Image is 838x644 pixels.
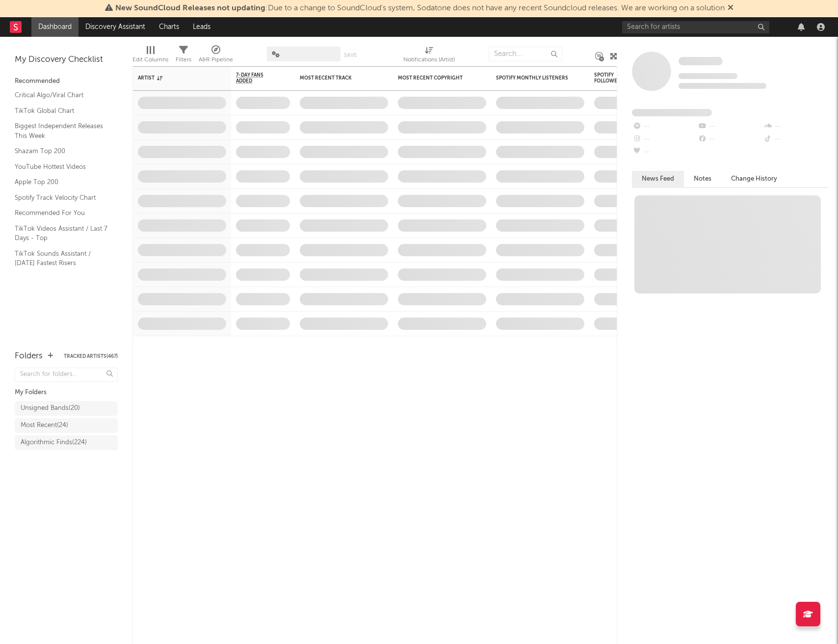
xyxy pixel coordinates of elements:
input: Search for folders... [15,368,118,382]
a: Algorithmic Finds(224) [15,435,118,450]
button: Change History [721,171,787,187]
div: Unsigned Bands ( 20 ) [21,402,80,414]
div: Spotify Monthly Listeners [496,75,570,81]
div: -- [632,120,697,133]
div: -- [763,120,828,133]
div: Most Recent ( 24 ) [21,420,68,431]
button: Tracked Artists(467) [64,354,118,359]
a: Recommended For You [15,208,108,218]
a: Dashboard [31,17,79,37]
input: Search... [489,47,562,61]
div: Notifications (Artist) [403,42,455,70]
div: Filters [176,42,191,70]
a: Apple Top 200 [15,177,108,188]
a: Spotify Track Velocity Chart [15,192,108,203]
button: Save [344,53,357,58]
div: -- [632,146,697,159]
a: TikTok Videos Assistant / Last 7 Days - Top [15,223,108,243]
div: My Folders [15,387,118,399]
span: : Due to a change to SoundCloud's system, Sodatone does not have any recent Soundcloud releases. ... [115,4,725,12]
input: Search for artists [622,21,769,33]
span: 0 fans last week [679,83,766,89]
div: A&R Pipeline [199,54,233,66]
div: Most Recent Copyright [398,75,471,81]
div: Algorithmic Finds ( 224 ) [21,437,87,449]
div: Edit Columns [132,42,168,70]
div: Folders [15,350,43,362]
div: My Discovery Checklist [15,54,118,66]
a: Unsigned Bands(20) [15,401,118,416]
span: Some Artist [679,57,723,65]
div: -- [697,120,762,133]
div: Most Recent Track [300,75,373,81]
a: Shazam Top 200 [15,146,108,157]
div: Artist [138,75,211,81]
span: Fans Added by Platform [632,109,712,116]
span: 7-Day Fans Added [236,72,275,84]
a: Discovery Assistant [79,17,152,37]
div: -- [632,133,697,146]
span: Tracking Since: [DATE] [679,73,737,79]
div: Edit Columns [132,54,168,66]
div: A&R Pipeline [199,42,233,70]
span: New SoundCloud Releases not updating [115,4,265,12]
a: TikTok Global Chart [15,106,108,116]
div: Filters [176,54,191,66]
div: Recommended [15,76,118,87]
div: Spotify Followers [594,72,628,84]
a: Critical Algo/Viral Chart [15,90,108,101]
a: YouTube Hottest Videos [15,161,108,172]
a: Some Artist [679,56,723,66]
div: -- [763,133,828,146]
span: Dismiss [728,4,733,12]
a: Leads [186,17,217,37]
div: Notifications (Artist) [403,54,455,66]
a: Most Recent(24) [15,418,118,433]
a: Charts [152,17,186,37]
a: Biggest Independent Releases This Week [15,121,108,141]
a: TikTok Sounds Assistant / [DATE] Fastest Risers [15,248,108,268]
div: -- [697,133,762,146]
button: News Feed [632,171,684,187]
button: Notes [684,171,721,187]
